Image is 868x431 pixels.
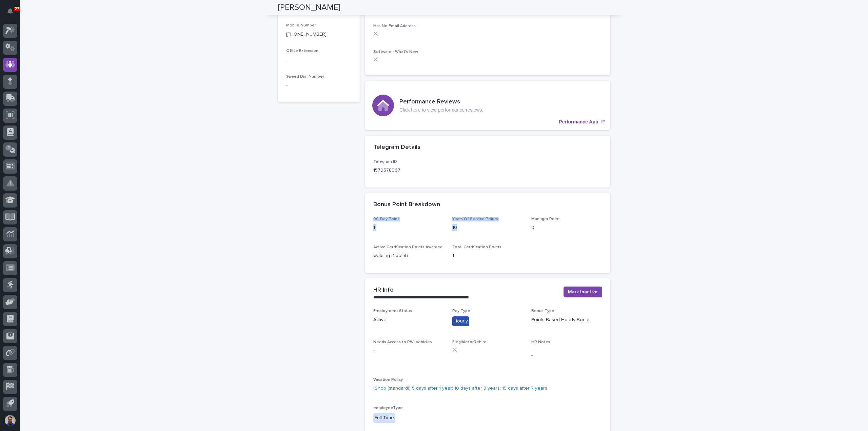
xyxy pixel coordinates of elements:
[373,160,397,164] span: Telegram ID
[452,340,487,344] span: ElegibleforRehire
[452,217,498,221] span: Years Of Service Points
[373,347,444,354] p: -
[452,309,470,313] span: Pay Type
[286,75,324,79] span: Speed Dial Number
[373,340,432,344] span: Needs Access to PWI Vehicles
[373,144,420,151] h2: Telegram Details
[373,252,444,259] p: welding (1 point)
[373,217,399,221] span: 90-Day Point
[286,82,352,89] p: -
[373,406,403,410] span: employeeType
[531,309,554,313] span: Bonus Type
[373,316,444,324] p: Active
[568,289,598,295] span: Mark Inactive
[373,167,400,174] p: 1579578967
[3,4,17,18] button: Notifications
[399,98,483,106] h3: Performance Reviews
[531,316,602,324] p: Points Based Hourly Bonus
[278,3,340,13] h2: [PERSON_NAME]
[373,378,403,382] span: Vacation Policy
[531,217,560,221] span: Manager Point
[365,81,610,130] a: Performance App
[452,245,501,249] span: Total Certification Points
[373,201,440,209] h2: Bonus Point Breakdown
[452,224,523,231] p: 10
[373,385,547,392] a: (Shop (standard)) 5 days after 1 year; 10 days after 3 years; 15 days after 7 years
[531,224,602,231] p: 0
[3,413,17,428] button: users-avatar
[286,32,327,37] a: [PHONE_NUMBER]
[399,107,483,113] p: Click here to view performance reviews.
[286,23,316,27] span: Mobile Number
[452,252,523,259] p: 1
[564,287,602,297] button: Mark Inactive
[15,6,19,11] p: 27
[452,316,469,326] div: Hourly
[373,224,444,231] p: 1
[559,119,598,125] p: Performance App
[373,50,418,54] span: Software - What's New
[373,287,394,294] h2: HR Info
[531,340,550,344] span: HR Notes
[373,245,442,249] span: Active Certification Points Awarded
[373,413,395,423] div: Full-Time
[373,309,412,313] span: Employment Status
[286,49,318,53] span: Office Extension
[531,352,602,359] p: -
[8,8,17,19] div: Notifications27
[373,24,416,28] span: Has No Email Address
[286,56,352,63] p: -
